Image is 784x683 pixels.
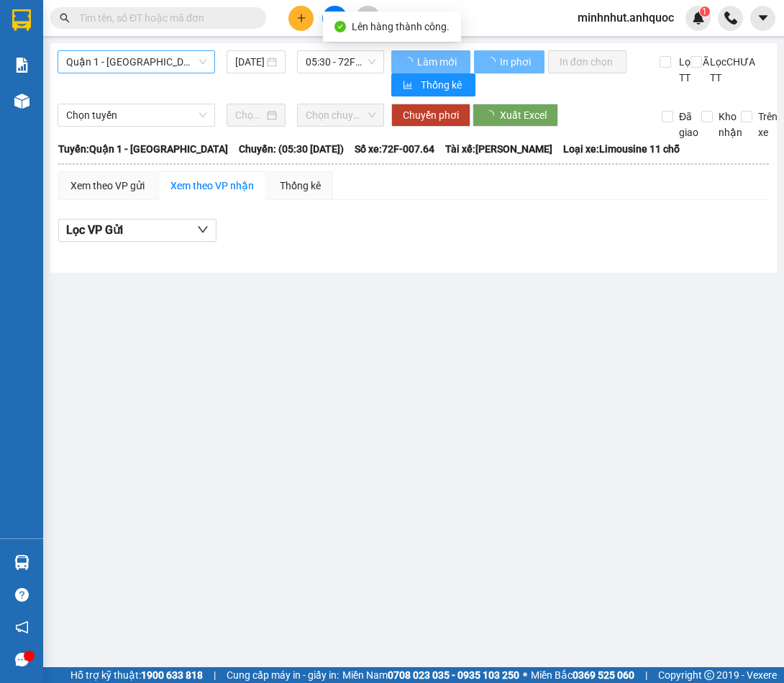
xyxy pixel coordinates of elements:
span: Miền Bắc [531,667,634,683]
span: Quận 1 - Vũng Tàu [66,51,206,73]
span: Làm mới [417,54,459,70]
span: plus [296,13,306,23]
img: icon-new-feature [692,12,705,24]
div: VP 36 [PERSON_NAME] - Bà Rịa [137,12,253,64]
div: Thống kê [280,178,321,194]
button: bar-chartThống kê [391,73,475,96]
span: Chuyến: (05:30 [DATE]) [239,141,344,157]
span: In phơi [500,54,533,70]
div: VP 184 [PERSON_NAME] - HCM [12,12,127,64]
button: aim [355,6,380,31]
button: Chuyển phơi [391,104,470,127]
span: bar-chart [403,80,415,91]
span: Tài xế: [PERSON_NAME] [445,141,552,157]
span: search [60,13,70,23]
span: Trên xe [752,109,783,140]
button: In đơn chọn [548,50,626,73]
span: check-circle [334,21,346,32]
span: Lọc VP Gửi [66,221,123,239]
span: Lọc CHƯA TT [704,54,757,86]
div: 0967777189 [137,81,253,101]
strong: 0708 023 035 - 0935 103 250 [388,669,519,681]
span: Kho nhận [713,109,748,140]
span: Số xe: 72F-007.64 [355,141,434,157]
span: 1 [702,6,707,17]
span: Miền Nam [342,667,519,683]
button: file-add [322,6,347,31]
button: Xuất Excel [473,104,558,127]
span: Loại xe: Limousine 11 chỗ [563,141,680,157]
div: CHÚ CHƯỚC [12,64,127,81]
span: Chọn tuyến [66,104,206,126]
button: caret-down [750,6,775,31]
img: warehouse-icon [14,555,29,570]
button: plus [288,6,314,31]
b: Tuyến: Quận 1 - [GEOGRAPHIC_DATA] [58,143,228,155]
span: Đã giao [673,109,704,140]
div: Xem theo VP gửi [70,178,145,194]
span: Hỗ trợ kỹ thuật: [70,667,203,683]
button: Làm mới [391,50,470,73]
img: phone-icon [724,12,737,24]
span: Chọn chuyến [306,104,375,126]
span: notification [15,620,29,634]
span: Lên hàng thành công. [352,21,450,32]
span: VPBR [158,101,213,127]
span: | [645,667,647,683]
span: Thống kê [421,77,464,93]
span: 05:30 - 72F-007.64 [306,51,375,73]
span: copyright [704,670,714,680]
span: question-circle [15,588,29,602]
span: minhnhut.anhquoc [566,9,685,27]
span: message [15,653,29,666]
input: Tìm tên, số ĐT hoặc mã đơn [79,10,249,26]
span: ⚪️ [523,672,527,678]
span: | [214,667,216,683]
button: In phơi [474,50,544,73]
span: down [197,224,209,235]
img: logo-vxr [12,9,31,31]
strong: 0369 525 060 [573,669,634,681]
span: Lọc ĐÃ TT [673,54,711,86]
span: Nhận: [137,14,172,29]
img: solution-icon [14,58,29,73]
strong: 1900 633 818 [141,669,203,681]
div: 0908672619 [12,81,127,101]
span: loading [403,57,415,67]
span: Cung cấp máy in - giấy in: [227,667,339,683]
span: Gửi: [12,14,35,29]
div: ANH VIỆT [137,64,253,81]
img: warehouse-icon [14,94,29,109]
sup: 1 [700,6,710,17]
span: caret-down [757,12,770,24]
input: 15/09/2025 [235,54,264,70]
div: Xem theo VP nhận [170,178,254,194]
span: loading [486,57,498,67]
button: Lọc VP Gửi [58,219,216,242]
input: Chọn ngày [235,107,264,123]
